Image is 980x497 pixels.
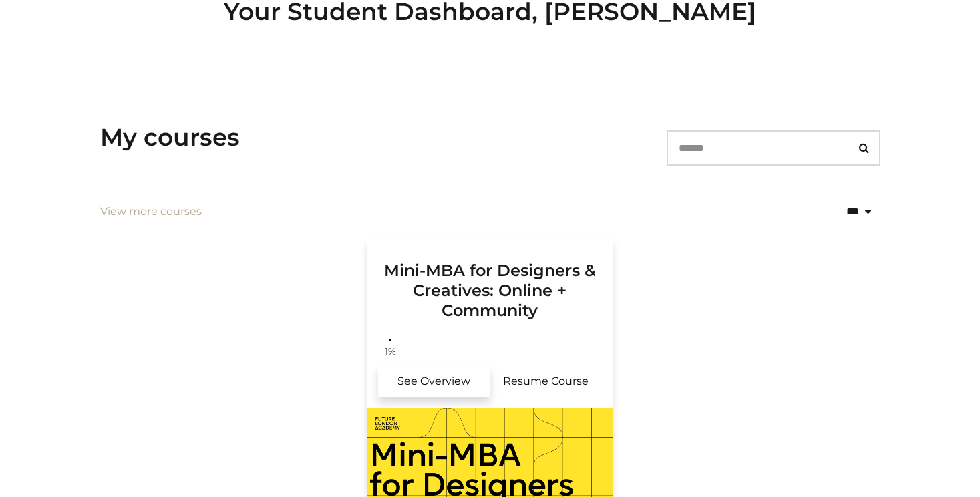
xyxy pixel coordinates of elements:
[367,239,613,337] a: Mini-MBA for Designers & Creatives: Online + Community
[100,123,240,152] h3: My courses
[378,365,490,397] a: Mini-MBA for Designers & Creatives: Online + Community: See Overview
[490,365,603,397] a: Mini-MBA for Designers & Creatives: Online + Community: Resume Course
[100,204,202,220] a: View more courses
[383,239,597,321] h3: Mini-MBA for Designers & Creatives: Online + Community
[788,194,880,229] select: status
[375,345,407,359] span: 1%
